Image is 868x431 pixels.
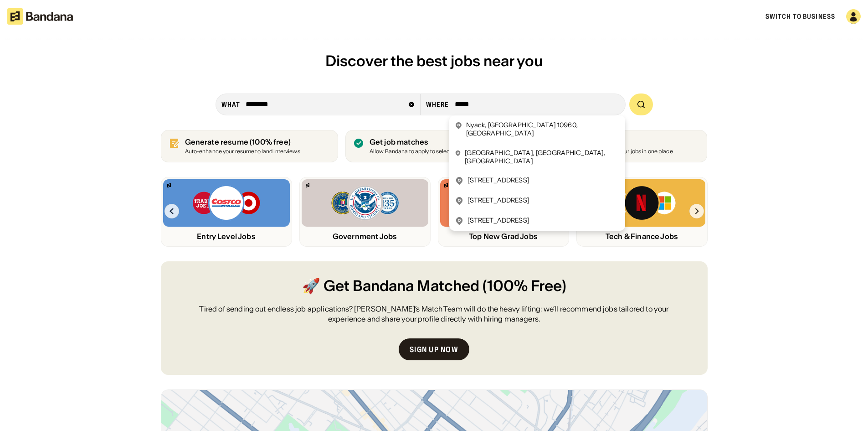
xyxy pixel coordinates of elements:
img: Left Arrow [164,204,179,218]
div: [STREET_ADDRESS] [467,196,529,205]
div: Top New Grad Jobs [440,232,567,241]
img: Bandana logo [444,183,448,187]
a: Switch to Business [765,12,835,21]
div: Get job matches [370,138,500,146]
div: [STREET_ADDRESS] [467,216,529,225]
div: Government Jobs [302,232,428,241]
img: Bank of America, Netflix, Microsoft logos [607,185,676,221]
img: FBI, DHS, MWRD logos [330,185,400,221]
a: Bandana logoBank of America, Netflix, Microsoft logosTech & Finance Jobs [576,177,708,247]
a: Bandana logoTrader Joe’s, Costco, Target logosEntry Level Jobs [161,177,292,247]
a: Sign up now [399,338,469,360]
img: Bandana logotype [7,8,73,25]
div: Entry Level Jobs [163,232,290,241]
div: Tech & Finance Jobs [579,232,705,241]
div: Tired of sending out endless job applications? [PERSON_NAME]’s Match Team will do the heavy lifti... [183,304,686,324]
div: what [221,100,240,109]
img: Bandana logo [167,183,171,187]
span: (100% Free) [483,276,566,296]
div: Where [426,100,449,109]
div: Nyack, [GEOGRAPHIC_DATA] 10960, [GEOGRAPHIC_DATA] [466,121,620,137]
span: Discover the best jobs near you [325,52,543,70]
div: Sign up now [410,346,458,353]
div: [STREET_ADDRESS] [467,176,529,185]
a: Get job matches Allow Bandana to apply to select jobs on your behalf [345,130,523,162]
a: Bandana logoFBI, DHS, MWRD logosGovernment Jobs [299,177,431,247]
img: Right Arrow [689,204,704,218]
div: [GEOGRAPHIC_DATA], [GEOGRAPHIC_DATA], [GEOGRAPHIC_DATA] [465,149,619,165]
div: Generate resume [185,138,300,146]
a: Bandana logoCapital One, Google, Delta logosTop New Grad Jobs [438,177,569,247]
img: Bandana logo [306,183,309,187]
a: Generate resume (100% free)Auto-enhance your resume to land interviews [161,130,338,162]
img: Trader Joe’s, Costco, Target logos [192,185,261,221]
span: 🚀 Get Bandana Matched [302,276,479,296]
div: Auto-enhance your resume to land interviews [185,149,300,155]
div: Allow Bandana to apply to select jobs on your behalf [370,149,500,155]
span: (100% free) [250,137,291,146]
